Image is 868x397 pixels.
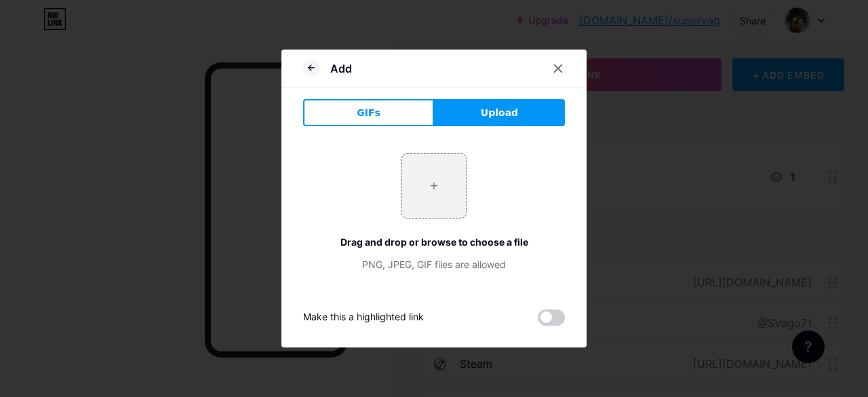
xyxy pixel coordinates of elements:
div: Make this a highlighted link [303,309,424,326]
div: Drag and drop or browse to choose a file [303,235,565,249]
span: GIFs [357,106,380,120]
div: Add [330,60,352,77]
button: Upload [434,99,565,126]
div: PNG, JPEG, GIF files are allowed [303,257,565,271]
span: Upload [481,106,518,120]
button: GIFs [303,99,434,126]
